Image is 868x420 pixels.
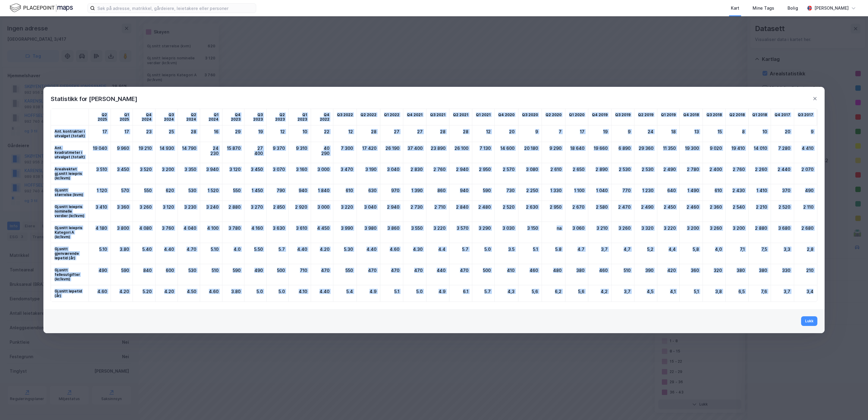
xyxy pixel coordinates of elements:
[472,264,495,285] div: 500
[680,109,703,125] td: Q4 2018
[426,222,449,243] div: 3 220
[726,184,749,201] div: 2 430
[156,125,178,142] div: 25
[133,163,155,184] div: 3 520
[403,142,426,163] div: 37 400
[178,201,200,222] div: 3 230
[749,222,771,243] div: 2 880
[749,163,771,184] div: 2 260
[403,163,426,184] div: 2 830
[89,222,111,243] div: 4 180
[222,222,244,243] div: 3 780
[51,142,89,163] td: Ant. kvadratmeter i utvalget (totalt)
[178,109,200,125] td: Q2 2024
[267,142,289,163] div: 9 370
[703,184,726,201] div: 610
[680,222,703,243] div: 3 200
[680,184,703,201] div: 1 490
[518,222,542,243] div: 3 150
[542,184,565,201] div: 1 330
[267,184,289,201] div: 790
[518,264,542,285] div: 460
[244,109,266,125] td: Q3 2023
[133,222,155,243] div: 4 080
[518,109,542,125] td: Q3 2020
[495,222,518,243] div: 3 030
[612,243,634,264] div: 4,7
[289,243,311,264] div: 4.40
[133,201,155,222] div: 3 260
[357,125,380,142] div: 28
[518,201,542,222] div: 2 630
[111,142,133,163] div: 9 960
[333,142,357,163] div: 7 300
[703,163,726,184] div: 2 400
[588,184,612,201] div: 1 040
[178,142,200,163] div: 14 790
[267,222,289,243] div: 3 630
[10,3,73,13] img: logo.f888ab2527a4732fd821a326f86c7f29.svg
[726,142,749,163] div: 19 410
[518,243,542,264] div: 5.1
[51,243,89,264] td: Gj.snitt gjenværende løpetid (år)
[634,264,657,285] div: 390
[634,184,657,201] div: 1 230
[333,125,357,142] div: 12
[588,125,612,142] div: 19
[753,5,774,12] div: Mine Tags
[289,142,311,163] div: 9 310
[244,163,266,184] div: 3 450
[472,222,495,243] div: 3 290
[200,264,222,285] div: 510
[726,125,749,142] div: 8
[111,163,133,184] div: 3 450
[801,316,817,326] button: Lukk
[814,5,849,12] div: [PERSON_NAME]
[518,142,542,163] div: 20 180
[51,163,89,184] td: Arealvektet gj.snitt leiepris (kr/kvm)
[771,243,794,264] div: 3,3
[222,184,244,201] div: 550
[680,243,703,264] div: 5,8
[333,243,357,264] div: 5.30
[612,264,634,285] div: 510
[156,243,178,264] div: 4.40
[657,184,680,201] div: 640
[380,125,403,142] div: 27
[89,243,111,264] div: 5.10
[426,125,449,142] div: 28
[200,222,222,243] div: 4 100
[244,125,266,142] div: 19
[565,163,588,184] div: 2 650
[289,163,311,184] div: 3 160
[726,222,749,243] div: 3 200
[703,142,726,163] div: 9 020
[657,142,680,163] div: 11 350
[657,264,680,285] div: 420
[311,163,333,184] div: 3 000
[703,109,726,125] td: Q3 2018
[89,125,111,142] div: 17
[680,264,703,285] div: 360
[380,184,403,201] div: 970
[380,201,403,222] div: 2 940
[133,264,155,285] div: 840
[495,163,518,184] div: 2 570
[244,222,266,243] div: 4 160
[426,109,449,125] td: Q3 2021
[731,5,739,12] div: Kart
[311,243,333,264] div: 4.20
[449,201,472,222] div: 2 840
[111,125,133,142] div: 17
[178,184,200,201] div: 530
[267,109,289,125] td: Q2 2023
[565,125,588,142] div: 17
[794,125,817,142] div: 9
[703,243,726,264] div: 4,0
[403,109,426,125] td: Q4 2021
[771,201,794,222] div: 2 520
[794,222,817,243] div: 2 680
[133,243,155,264] div: 5.40
[89,264,111,285] div: 490
[472,163,495,184] div: 2 950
